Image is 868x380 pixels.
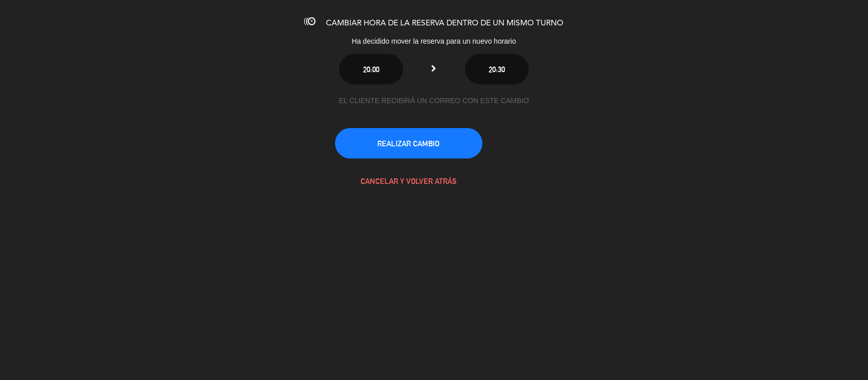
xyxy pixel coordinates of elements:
[489,65,505,74] span: 20:30
[326,19,564,27] span: CAMBIAR HORA DE LA RESERVA DENTRO DE UN MISMO TURNO
[465,54,529,84] button: 20:30
[335,95,533,107] div: EL CLIENTE RECIBIRÁ UN CORREO CON ESTE CAMBIO
[339,54,403,84] button: 20:00
[363,65,379,74] span: 20:00
[335,128,483,159] button: REALIZAR CAMBIO
[266,36,602,47] div: Ha decidido mover la reserva para un nuevo horario
[335,166,483,196] button: CANCELAR Y VOLVER ATRÁS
